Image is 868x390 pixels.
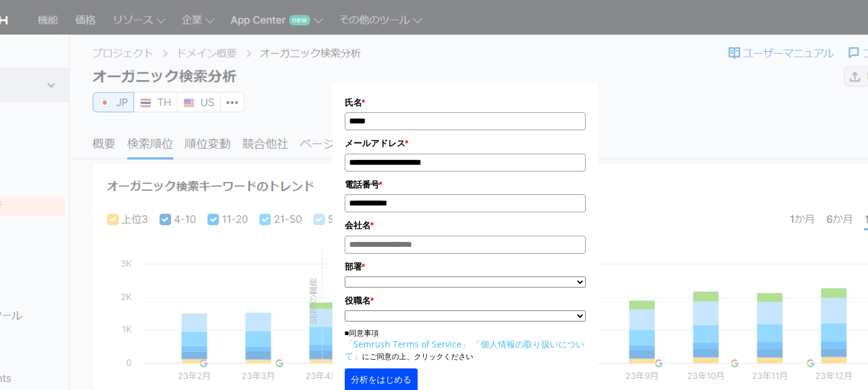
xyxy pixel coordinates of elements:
[345,136,586,150] label: メールアドレス
[345,338,584,362] a: 「個人情報の取り扱いについて」
[345,260,586,273] label: 部署
[345,328,586,362] p: ■同意事項 にご同意の上、クリックください
[345,178,586,191] label: 電話番号
[345,96,586,109] label: 氏名
[345,338,470,350] a: 「Semrush Terms of Service」
[345,218,586,232] label: 会社名
[345,294,586,307] label: 役職名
